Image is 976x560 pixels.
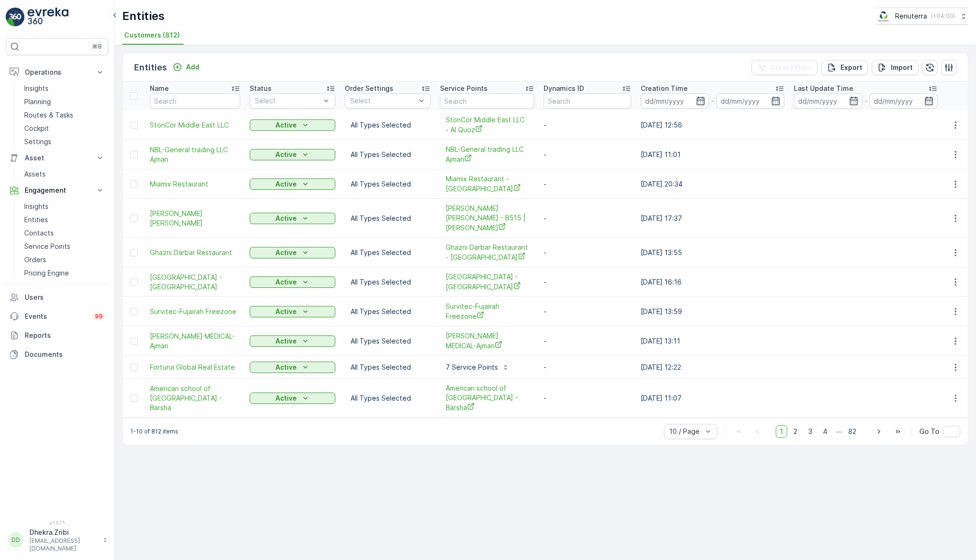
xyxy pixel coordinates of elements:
span: Survitec-Fujairah Freezone [150,307,240,316]
input: dd/mm/yyyy [716,93,784,108]
p: Active [275,307,297,316]
a: Fortuna Global Real Estate [150,363,240,372]
p: - [544,150,632,159]
p: Entities [134,61,167,74]
a: Insights [20,82,108,95]
p: Insights [24,202,49,211]
span: [PERSON_NAME] [PERSON_NAME] - B515 | [PERSON_NAME] [446,204,528,233]
button: Active [250,335,335,347]
div: Toggle Row Selected [130,121,138,129]
p: Documents [25,350,105,359]
input: Search [150,93,240,108]
a: StonCor Middle East LLC [150,120,240,130]
span: Go To [919,427,939,436]
p: Active [275,214,297,223]
p: Select [350,96,416,106]
p: All Types Selected [351,393,425,403]
p: Active [275,120,297,130]
p: Status [250,84,272,93]
a: American school of Dubai -Barsha [150,384,240,413]
button: DDDhekra.Zribi[EMAIL_ADDRESS][DOMAIN_NAME] [6,528,108,552]
p: Clear Filters [771,63,812,72]
button: Engagement [6,181,108,200]
div: Toggle Row Selected [130,249,138,256]
button: Clear Filters [752,60,818,75]
div: Toggle Row Selected [130,308,138,315]
a: Cockpit [20,122,108,135]
a: Insights [20,200,108,213]
p: Users [25,293,105,302]
a: Assets [20,167,108,181]
p: 99 [95,313,103,320]
p: Dynamics ID [544,84,584,93]
p: Add [186,62,199,72]
p: All Types Selected [351,363,425,372]
td: [DATE] 11:01 [636,140,789,169]
span: v 1.51.1 [6,520,108,526]
p: Renuterra [895,11,927,21]
a: American school of Dubai -Barsha [446,383,528,413]
span: 1 [776,425,787,438]
div: Toggle Row Selected [130,215,138,222]
p: Creation Time [641,84,688,93]
p: Active [275,336,297,346]
div: Toggle Row Selected [130,337,138,345]
p: ... [836,425,842,438]
div: Toggle Row Selected [130,151,138,158]
p: - [864,95,868,107]
p: ⌘B [92,43,102,50]
td: [DATE] 13:59 [636,297,789,326]
td: [DATE] 13:11 [636,326,789,356]
p: Order Settings [345,84,393,93]
p: 1-10 of 812 items [130,428,178,435]
button: Add [169,61,203,73]
span: American school of [GEOGRAPHIC_DATA] -Barsha [150,384,240,413]
p: Settings [24,137,51,147]
p: - [544,120,632,130]
p: Assets [24,169,46,179]
a: Miamix Restaurant - Al Nadha [446,174,528,194]
p: Entities [24,215,48,225]
p: - [544,248,632,257]
button: Active [250,213,335,224]
p: Cockpit [24,124,49,133]
span: StonCor Middle East LLC - Al Quoz [446,115,528,135]
button: Renuterra(+04:00) [877,8,968,25]
p: Contacts [24,228,54,238]
a: Hussain Nasser Ahmad Lootah - B515 | Al Nadha [446,204,528,233]
a: Dubai Harbour - Bay Marina [446,272,528,292]
p: All Types Selected [351,214,425,223]
input: dd/mm/yyyy [869,93,937,108]
a: NBL-General trading LLC Ajman [446,145,528,164]
p: Active [275,393,297,403]
p: Active [275,277,297,287]
input: dd/mm/yyyy [794,93,862,108]
button: Active [250,119,335,131]
button: Active [250,178,335,190]
p: Engagement [25,186,89,195]
a: Miamix Restaurant [150,179,240,189]
p: Active [275,248,297,257]
p: All Types Selected [351,307,425,316]
span: [PERSON_NAME] MEDICAL-Ajman [446,331,528,351]
p: Insights [24,84,49,93]
p: Operations [25,68,89,77]
p: [EMAIL_ADDRESS][DOMAIN_NAME] [29,537,98,552]
span: 3 [804,425,817,438]
a: Survitec-Fujairah Freezone [446,302,528,321]
a: Entities [20,213,108,226]
a: Routes & Tasks [20,108,108,122]
img: logo_light-DOdMpM7g.png [28,8,68,27]
span: Ghazni Darbar Restaurant - [GEOGRAPHIC_DATA] [446,243,528,262]
p: Active [275,179,297,189]
p: All Types Selected [351,277,425,287]
p: - [544,336,632,346]
a: Ghazni Darbar Restaurant [150,248,240,257]
div: Toggle Row Selected [130,394,138,402]
div: Toggle Row Selected [130,180,138,188]
span: Customers (812) [124,30,180,40]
